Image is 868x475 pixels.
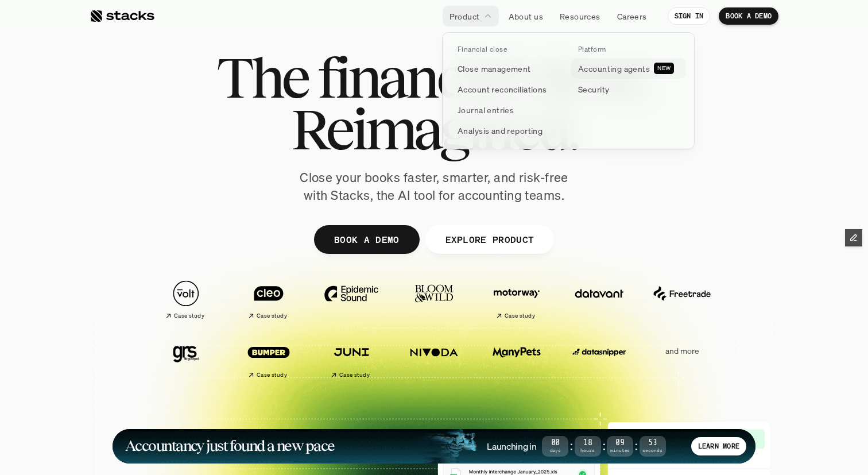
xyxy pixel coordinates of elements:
[458,63,531,75] p: Close management
[174,312,204,319] h2: Case study
[339,372,370,379] h2: Case study
[316,333,387,383] a: Case study
[578,45,606,53] p: Platform
[425,225,554,254] a: EXPLORE PRODUCT
[505,312,535,319] h2: Case study
[542,440,568,446] span: 00
[845,229,862,246] button: Edit Framer Content
[640,440,666,446] span: 53
[445,231,534,248] p: EXPLORE PRODUCT
[233,275,304,325] a: Case study
[719,7,778,25] a: BOOK A DEMO
[451,99,565,120] a: Journal entries
[290,169,578,204] p: Close your books faster, smarter, and risk-free with Stacks, the AI tool for accounting teams.
[481,275,552,325] a: Case study
[607,449,633,453] span: Minutes
[257,312,287,319] h2: Case study
[542,449,568,453] span: Days
[578,63,650,75] p: Accounting agents
[451,58,565,79] a: Close management
[553,6,607,26] a: Resources
[150,275,222,325] a: Case study
[668,7,711,25] a: SIGN IN
[314,225,420,254] a: BOOK A DEMO
[451,79,565,99] a: Account reconciliations
[571,58,686,79] a: Accounting agentsNEW
[458,125,542,137] p: Analysis and reporting
[451,120,565,141] a: Analysis and reporting
[317,52,516,103] span: financial
[640,449,666,453] span: Seconds
[617,10,647,22] p: Careers
[633,439,639,453] strong: :
[291,103,578,155] span: Reimagined.
[560,10,600,22] p: Resources
[135,266,186,274] a: Privacy Policy
[125,439,335,453] h1: Accountancy just found a new pace
[458,45,507,53] p: Financial close
[646,346,718,356] p: and more
[502,6,550,26] a: About us
[610,6,654,26] a: Careers
[675,12,704,20] p: SIGN IN
[458,83,547,95] p: Account reconciliations
[575,449,601,453] span: Hours
[575,440,601,446] span: 18
[257,372,287,379] h2: Case study
[578,83,609,95] p: Security
[449,10,480,22] p: Product
[657,65,671,72] h2: NEW
[216,52,308,103] span: The
[568,439,574,453] strong: :
[607,440,633,446] span: 09
[571,79,686,99] a: Security
[726,12,772,20] p: BOOK A DEMO
[334,231,400,248] p: BOOK A DEMO
[233,333,304,383] a: Case study
[458,104,514,116] p: Journal entries
[509,10,543,22] p: About us
[601,439,607,453] strong: :
[113,429,755,464] a: Accountancy just found a new paceLaunching in00Days:18Hours:09Minutes:53SecondsLEARN MORE
[698,442,739,450] p: LEARN MORE
[487,440,536,453] h4: Launching in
